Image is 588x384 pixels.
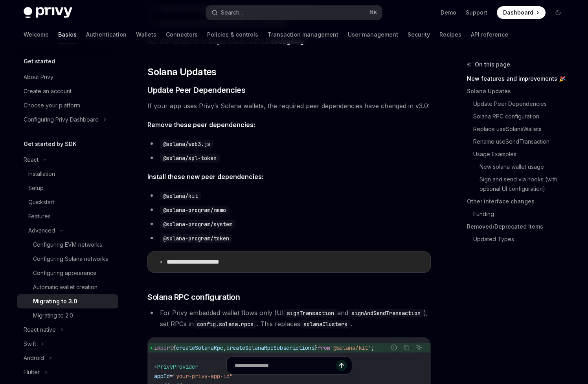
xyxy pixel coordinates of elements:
a: API reference [471,25,508,44]
span: Solana RPC configuration [147,292,240,303]
a: Sign and send via hooks (with optional UI configuration) [480,173,571,195]
a: Configuring appearance [17,266,118,280]
code: @solana-program/memo [160,206,229,214]
div: Choose your platform [24,101,80,110]
a: Configuring EVM networks [17,238,118,252]
a: Features [17,209,118,223]
span: On this page [475,60,510,69]
code: signTransaction [284,309,337,318]
a: Transaction management [268,25,338,44]
a: Connectors [166,25,198,44]
code: @solana/kit [160,192,201,200]
span: Update Peer Dependencies [147,85,245,96]
div: Installation [28,169,55,179]
span: } [314,344,318,351]
span: Dashboard [503,9,533,17]
span: import [154,344,173,351]
a: Welcome [24,25,49,44]
div: Android [24,353,44,363]
code: @solana-program/system [160,220,235,229]
code: signAndSendTransaction [348,309,424,318]
div: React native [24,325,56,334]
span: createSolanaRpcSubscriptions [226,344,314,351]
span: ⌘ K [369,9,377,16]
span: Solana Updates [147,66,217,78]
span: from [318,344,330,351]
a: Migrating to 2.0 [17,308,118,323]
a: Migrating to 3.0 [17,294,118,308]
code: config.solana.rpcs [194,320,257,329]
div: About Privy [24,72,53,82]
strong: Install these new peer dependencies: [147,173,263,181]
a: Replace useSolanaWallets [473,123,571,135]
div: Automatic wallet creation [33,282,97,292]
div: Configuring appearance [33,268,97,278]
button: Report incorrect code [389,342,399,353]
div: Advanced [28,226,55,235]
span: { [173,344,176,351]
code: @solana-program/token [160,234,232,243]
strong: Remove these peer dependencies: [147,121,255,129]
div: Configuring Privy Dashboard [24,115,99,124]
a: New features and improvements 🎉 [467,72,571,85]
a: Recipes [439,25,461,44]
a: Choose your platform [17,98,118,113]
button: Search...⌘K [206,6,382,20]
div: Configuring EVM networks [33,240,102,249]
code: solanaClusters [300,320,351,329]
span: , [223,344,226,351]
span: ; [371,344,374,351]
a: Wallets [136,25,156,44]
a: Create an account [17,84,118,98]
div: Migrating to 3.0 [33,297,77,306]
button: Send message [336,360,347,371]
div: Search... [221,8,243,17]
div: Migrating to 2.0 [33,311,73,320]
div: Quickstart [28,198,54,207]
a: Update Peer Dependencies [473,98,571,110]
span: createSolanaRpc [176,344,223,351]
a: Solana RPC configuration [473,110,571,123]
a: User management [348,25,398,44]
a: Security [408,25,430,44]
div: Create an account [24,87,72,96]
a: Dashboard [497,6,546,19]
div: Configuring Solana networks [33,254,108,264]
button: Copy the contents from the code block [401,342,412,353]
a: Funding [473,208,571,220]
span: If your app uses Privy’s Solana wallets, the required peer dependencies have changed in v3.0: [147,100,431,111]
a: About Privy [17,70,118,84]
a: Demo [441,9,456,17]
a: Usage Examples [473,148,571,161]
a: New solana wallet usage [480,161,571,173]
div: Features [28,212,51,221]
a: Installation [17,167,118,181]
a: Removed/Deprecated Items [467,220,571,233]
button: Ask AI [414,342,424,353]
a: Rename useSendTransaction [473,135,571,148]
a: Authentication [86,25,127,44]
a: Basics [58,25,77,44]
a: Updated Types [473,233,571,246]
img: dark logo [24,7,72,18]
a: Support [466,9,487,17]
code: @solana/web3.js [160,140,213,148]
a: Policies & controls [207,25,258,44]
a: Automatic wallet creation [17,280,118,294]
div: Flutter [24,367,40,377]
div: React [24,155,39,164]
a: Quickstart [17,195,118,209]
span: '@solana/kit' [330,344,371,351]
h5: Get started [24,57,55,66]
a: Configuring Solana networks [17,252,118,266]
code: @solana/spl-token [160,154,220,162]
div: Swift [24,339,36,349]
button: Toggle dark mode [552,6,564,19]
a: Setup [17,181,118,195]
div: Setup [28,183,44,193]
a: Other interface changes [467,195,571,208]
h5: Get started by SDK [24,139,77,149]
a: Solana Updates [467,85,571,98]
li: For Privy embedded wallet flows only (UI and ), set RPCs in . This replaces . [147,307,431,329]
